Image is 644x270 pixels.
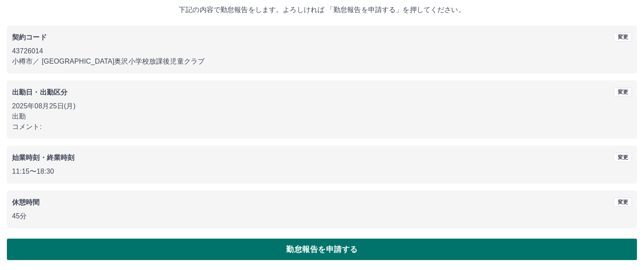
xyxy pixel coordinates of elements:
button: 変更 [614,197,632,207]
p: 11:15 〜 18:30 [12,166,632,177]
b: 契約コード [12,34,47,41]
p: 下記の内容で勤怠報告をします。よろしければ 「勤怠報告を申請する」を押してください。 [7,5,637,15]
p: 小樽市 ／ [GEOGRAPHIC_DATA]奥沢小学校放課後児童クラブ [12,56,632,67]
p: 45分 [12,211,632,221]
button: 変更 [614,153,632,162]
button: 変更 [614,87,632,97]
b: 始業時刻・終業時刻 [12,154,74,161]
p: 2025年08月25日(月) [12,101,632,111]
p: コメント: [12,122,632,132]
b: 出勤日・出勤区分 [12,89,67,96]
button: 変更 [614,32,632,42]
p: 43726014 [12,46,632,56]
b: 休憩時間 [12,199,40,206]
button: 勤怠報告を申請する [7,239,637,260]
p: 出勤 [12,111,632,122]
